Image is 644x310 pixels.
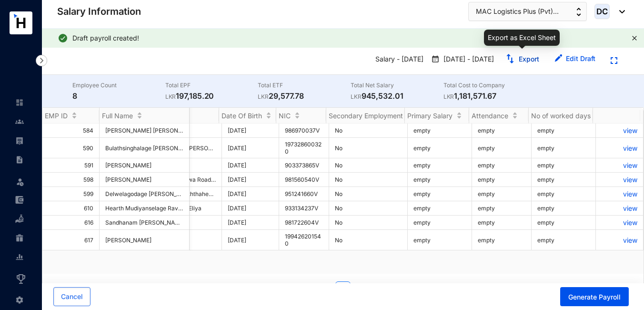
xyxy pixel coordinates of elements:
a: 1 [336,282,350,296]
td: empty [472,216,532,230]
span: Bulathsinghalage [PERSON_NAME] Jayavilal [PERSON_NAME] [105,145,272,152]
li: Contracts [8,150,30,169]
td: empty [532,124,596,138]
img: leave-unselected.2934df6273408c3f84d9.svg [15,177,25,186]
td: empty [408,201,472,216]
td: empty [472,138,532,158]
button: Edit Draft [547,52,603,67]
p: Total ETF [258,81,351,90]
p: view [602,126,637,134]
td: 981722604V [279,216,329,230]
td: empty [408,187,472,201]
p: LKR [443,92,454,102]
li: Gratuity [8,228,30,248]
a: Edit Draft [566,54,595,62]
p: LKR [165,92,176,102]
td: empty [472,124,532,138]
td: empty [408,138,472,158]
td: 591 [42,158,100,173]
p: view [602,190,637,198]
span: Attendance [472,112,508,120]
p: 197,185.20 [165,90,258,102]
button: Generate Payroll [560,287,629,306]
td: empty [532,158,596,173]
th: Attendance [469,108,529,124]
span: Delwelagodage [PERSON_NAME] [105,190,195,197]
td: empty [472,230,532,250]
td: [DATE] [222,124,279,138]
p: Salary Information [57,5,141,18]
img: contract-unselected.99e2b2107c0a7dd48938.svg [15,155,24,164]
span: [PERSON_NAME] [105,162,151,169]
td: No [329,138,408,158]
p: 1,181,571.67 [443,90,536,102]
img: home-unselected.a29eae3204392db15eaf.svg [15,98,24,107]
td: 197328600320 [279,138,329,158]
th: EMP ID [42,108,100,124]
span: Date Of Birth [221,112,262,120]
td: empty [532,187,596,201]
p: LKR [258,92,269,102]
img: expense-unselected.2edcf0507c847f3e9e96.svg [15,196,24,204]
span: Hearth Mudiyanselage Ravindu Navodya Pallegedara [105,205,249,212]
td: empty [472,201,532,216]
td: 598 [42,173,100,187]
span: DC [596,8,608,16]
td: empty [408,124,472,138]
td: [DATE] [222,201,279,216]
td: 986970037V [279,124,329,138]
th: Secondary Employment [326,108,405,124]
td: No [329,124,408,138]
span: EMP ID [45,112,68,120]
td: empty [532,216,596,230]
p: Total Net Salary [351,81,443,90]
div: Export as Excel Sheet [484,30,560,46]
a: view [602,176,637,184]
td: 951241660V [279,187,329,201]
button: MAC Logistics Plus (Pvt)... [468,2,587,21]
img: up-down-arrow.74152d26bf9780fbf563ca9c90304185.svg [576,8,581,16]
a: view [602,204,637,212]
span: Sandhanam [PERSON_NAME] [105,219,183,226]
img: dropdown-black.8e83cc76930a90b1a4fdb6d089b7bf3a.svg [614,10,625,13]
td: empty [472,158,532,173]
td: 933134237V [279,201,329,216]
p: Total EPF [165,81,258,90]
span: MAC Logistics Plus (Pvt)... [476,6,559,17]
span: Secondary Employment [329,112,403,120]
td: No [329,230,408,250]
a: view [602,144,637,152]
li: Expenses [8,190,30,209]
div: Draft payroll created! [72,33,628,43]
a: view [602,161,637,169]
button: left [316,281,332,297]
td: 617 [42,230,100,250]
img: alert-icon-success.755a801dcbde06256afb241ffe65d376.svg [57,32,69,44]
td: [DATE] [222,216,279,230]
p: Total Cost to Company [443,81,536,90]
p: 8 [72,90,165,102]
td: No [329,216,408,230]
li: Payroll [8,131,30,150]
td: empty [532,230,596,250]
button: right [354,281,370,297]
td: 199426201540 [279,230,329,250]
td: empty [408,173,472,187]
span: NIC [279,112,291,120]
p: 945,532.01 [351,90,443,102]
td: empty [472,173,532,187]
img: report-unselected.e6a6b4230fc7da01f883.svg [15,253,24,261]
th: No of worked days [529,108,593,124]
td: 590 [42,138,100,158]
td: [DATE] [222,173,279,187]
img: gratuity-unselected.a8c340787eea3cf492d7.svg [15,234,24,242]
a: view [602,218,637,227]
span: [PERSON_NAME] [105,176,151,183]
td: 584 [42,124,100,138]
p: view [602,236,637,244]
img: loan-unselected.d74d20a04637f2d15ab5.svg [15,215,24,223]
td: [DATE] [222,230,279,250]
td: empty [472,187,532,201]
